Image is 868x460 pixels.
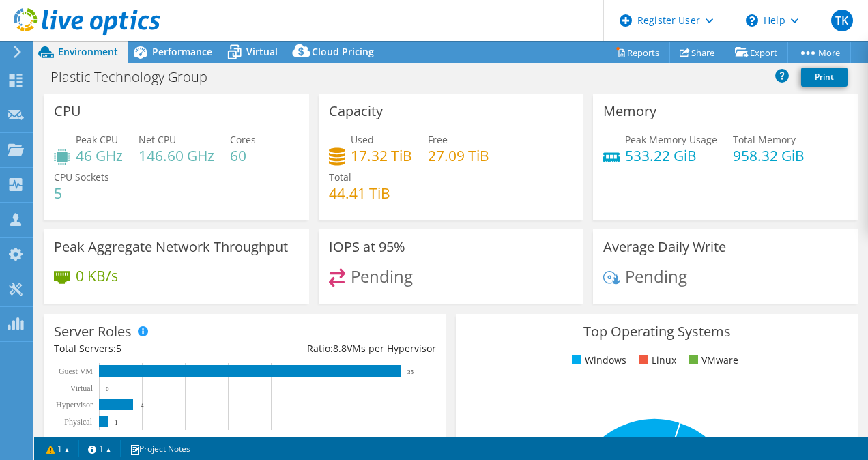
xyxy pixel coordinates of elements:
[625,133,717,146] span: Peak Memory Usage
[625,148,717,163] h4: 533.22 GiB
[787,42,851,63] a: More
[141,402,144,409] text: 4
[152,45,212,58] span: Performance
[329,186,390,201] h4: 44.41 TiB
[605,42,670,63] a: Reports
[733,133,796,146] span: Total Memory
[139,133,176,146] span: Net CPU
[54,341,245,356] div: Total Servers:
[54,171,109,184] span: CPU Sockets
[64,417,92,427] text: Physical
[428,133,448,146] span: Free
[764,435,828,446] tspan: Windows Server...
[70,384,93,393] text: Virtual
[44,70,229,85] h1: Plastic Technology Group
[725,42,788,63] a: Export
[54,324,132,339] h3: Server Roles
[625,265,687,287] span: Pending
[245,341,436,356] div: Ratio: VMs per Hypervisor
[230,148,256,163] h4: 60
[58,45,118,58] span: Environment
[246,45,278,58] span: Virtual
[746,14,758,27] svg: \n
[333,342,347,355] span: 8.8
[603,240,726,255] h3: Average Daily Write
[115,419,118,426] text: 1
[351,133,374,146] span: Used
[120,440,200,457] a: Project Notes
[116,342,121,355] span: 5
[742,435,764,446] tspan: 20.0%
[76,133,118,146] span: Peak CPU
[407,369,414,375] text: 35
[470,435,491,446] tspan: 40.0%
[329,171,351,184] span: Total
[76,148,123,163] h4: 46 GHz
[466,324,848,339] h3: Top Operating Systems
[54,240,288,255] h3: Peak Aggregate Network Throughput
[139,148,214,163] h4: 146.60 GHz
[351,265,413,287] span: Pending
[78,440,121,457] a: 1
[59,366,93,376] text: Guest VM
[669,42,725,63] a: Share
[603,104,656,119] h3: Memory
[54,104,81,119] h3: CPU
[230,133,256,146] span: Cores
[56,400,93,409] text: Hypervisor
[329,240,405,255] h3: IOPS at 95%
[312,45,374,58] span: Cloud Pricing
[831,10,853,31] span: TK
[568,353,626,368] li: Windows
[428,148,489,163] h4: 27.09 TiB
[329,104,383,119] h3: Capacity
[491,435,555,446] tspan: Windows Server...
[37,440,79,457] a: 1
[685,353,738,368] li: VMware
[801,68,848,87] a: Print
[351,148,412,163] h4: 17.32 TiB
[733,148,805,163] h4: 958.32 GiB
[76,268,118,283] h4: 0 KB/s
[635,353,676,368] li: Linux
[106,386,109,392] text: 0
[54,186,109,201] h4: 5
